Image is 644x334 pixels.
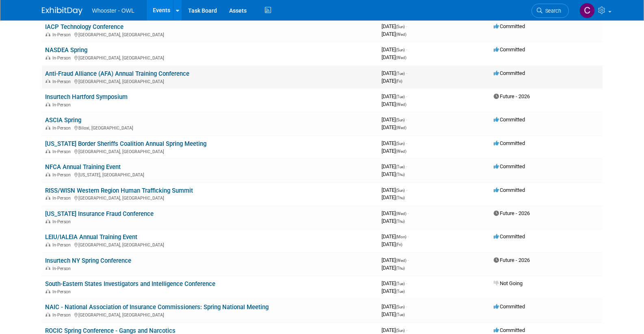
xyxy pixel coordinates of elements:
[382,78,402,84] span: [DATE]
[45,31,375,37] div: [GEOGRAPHIC_DATA], [GEOGRAPHIC_DATA]
[396,266,405,270] span: (Thu)
[406,327,407,333] span: -
[494,93,530,99] span: Future - 2026
[382,93,407,99] span: [DATE]
[46,266,50,270] img: In-Person Event
[45,194,375,201] div: [GEOGRAPHIC_DATA], [GEOGRAPHIC_DATA]
[382,280,407,286] span: [DATE]
[382,241,402,247] span: [DATE]
[46,312,50,316] img: In-Person Event
[382,124,406,130] span: [DATE]
[396,55,406,60] span: (Wed)
[46,55,50,59] img: In-Person Event
[382,257,409,263] span: [DATE]
[45,140,206,147] a: [US_STATE] Border Sheriffs Coalition Annual Spring Meeting
[406,70,407,76] span: -
[382,311,405,317] span: [DATE]
[382,54,406,60] span: [DATE]
[494,280,523,286] span: Not Going
[382,140,407,146] span: [DATE]
[382,233,409,240] span: [DATE]
[494,327,525,333] span: Committed
[382,171,405,177] span: [DATE]
[382,288,405,294] span: [DATE]
[396,24,405,29] span: (Sun)
[396,172,405,177] span: (Thu)
[396,94,405,99] span: (Tue)
[382,70,407,76] span: [DATE]
[45,23,124,31] a: IACP Technology Conference
[494,257,530,263] span: Future - 2026
[396,102,406,107] span: (Wed)
[396,235,406,239] span: (Mon)
[396,118,405,122] span: (Sun)
[396,312,405,317] span: (Tue)
[494,303,525,310] span: Committed
[45,70,189,77] a: Anti-Fraud Alliance (AFA) Annual Training Conference
[46,102,50,106] img: In-Person Event
[408,210,409,216] span: -
[46,149,50,153] img: In-Person Event
[494,116,525,123] span: Committed
[406,280,407,286] span: -
[396,328,405,333] span: (Sun)
[406,116,407,123] span: -
[382,31,406,37] span: [DATE]
[382,303,407,310] span: [DATE]
[52,55,73,61] span: In-Person
[396,79,402,83] span: (Fri)
[46,172,50,176] img: In-Person Event
[382,148,406,154] span: [DATE]
[396,305,405,309] span: (Sun)
[382,116,407,123] span: [DATE]
[45,54,375,61] div: [GEOGRAPHIC_DATA], [GEOGRAPHIC_DATA]
[45,311,375,318] div: [GEOGRAPHIC_DATA], [GEOGRAPHIC_DATA]
[494,23,525,29] span: Committed
[52,149,73,154] span: In-Person
[531,4,569,18] a: Search
[382,218,405,224] span: [DATE]
[52,289,73,294] span: In-Person
[494,46,525,53] span: Committed
[406,46,407,53] span: -
[382,101,406,107] span: [DATE]
[406,140,407,146] span: -
[396,289,405,294] span: (Tue)
[46,219,50,223] img: In-Person Event
[396,219,405,224] span: (Thu)
[396,258,406,263] span: (Wed)
[494,70,525,76] span: Committed
[494,140,525,146] span: Committed
[396,71,405,76] span: (Tue)
[52,266,73,271] span: In-Person
[45,210,154,218] a: [US_STATE] Insurance Fraud Conference
[396,196,405,200] span: (Thu)
[382,194,405,200] span: [DATE]
[396,32,406,37] span: (Wed)
[45,163,121,171] a: NFCA Annual Training Event
[45,257,131,264] a: Insurtech NY Spring Conference
[382,187,407,193] span: [DATE]
[406,303,407,310] span: -
[396,48,405,52] span: (Sun)
[494,187,525,193] span: Committed
[46,125,50,130] img: In-Person Event
[396,242,402,247] span: (Fri)
[382,163,407,169] span: [DATE]
[396,149,406,154] span: (Wed)
[45,171,375,178] div: [US_STATE], [GEOGRAPHIC_DATA]
[494,210,530,216] span: Future - 2026
[46,242,50,246] img: In-Person Event
[46,32,50,36] img: In-Person Event
[52,312,73,318] span: In-Person
[45,303,269,311] a: NAIC - National Association of Insurance Commissioners: Spring National Meeting
[52,196,73,201] span: In-Person
[46,196,50,200] img: In-Person Event
[45,148,375,154] div: [GEOGRAPHIC_DATA], [GEOGRAPHIC_DATA]
[45,124,375,131] div: Biloxi, [GEOGRAPHIC_DATA]
[406,187,407,193] span: -
[92,7,134,14] span: Whooster - OWL
[396,281,405,286] span: (Tue)
[45,116,81,124] a: ASCIA Spring
[542,8,561,14] span: Search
